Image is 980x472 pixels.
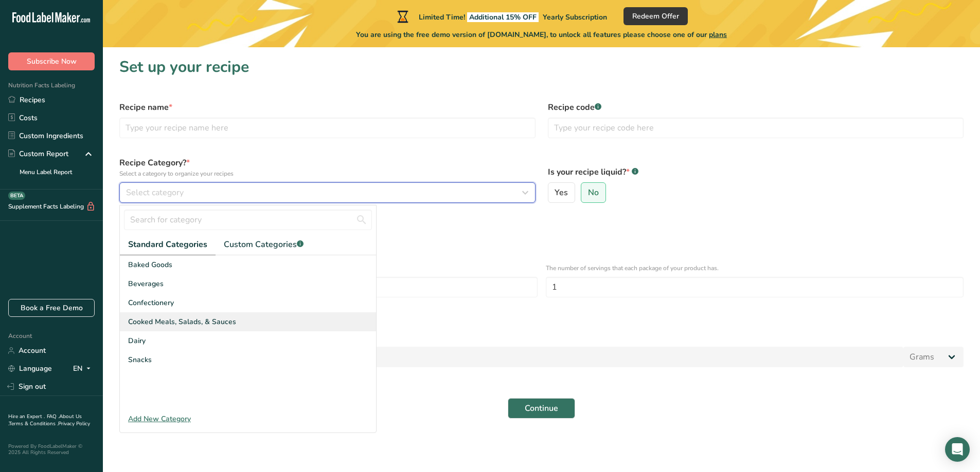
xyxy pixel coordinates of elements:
[8,148,68,159] div: Custom Report
[9,420,58,427] a: Terms & Conditions .
[8,413,45,420] a: Hire an Expert .
[119,55,964,79] h1: Set up your recipe
[525,402,558,414] span: Continue
[128,278,164,289] span: Beverages
[8,192,25,200] div: BETA
[709,30,727,40] span: plans
[119,221,964,234] div: Define serving size details
[128,259,172,270] span: Baked Goods
[546,263,964,273] p: The number of servings that each package of your product has.
[548,118,964,138] input: Type your recipe code here
[8,299,95,317] a: Book a Free Demo
[8,443,95,456] div: Powered By FoodLabelMaker © 2025 All Rights Reserved
[128,297,174,308] span: Confectionery
[8,360,52,377] a: Language
[128,316,236,327] span: Cooked Meals, Salads, & Sauces
[508,398,575,419] button: Continue
[467,12,539,22] span: Additional 15% OFF
[945,437,970,462] div: Open Intercom Messenger
[224,238,304,251] span: Custom Categories
[47,413,59,420] a: FAQ .
[58,420,90,427] a: Privacy Policy
[119,118,536,138] input: Type your recipe name here
[27,56,77,67] span: Subscribe Now
[126,186,184,199] span: Select category
[113,304,134,313] div: OR
[120,413,376,424] div: Add New Category
[73,363,95,375] div: EN
[119,234,964,243] div: Specify the number of servings the recipe makes OR Fix a specific serving weight
[543,12,607,22] span: Yearly Subscription
[356,29,727,40] span: You are using the free demo version of [DOMAIN_NAME], to unlock all features please choose one of...
[128,335,146,346] span: Dairy
[548,101,964,114] label: Recipe code
[119,333,964,343] p: Add recipe serving size.
[128,238,207,251] span: Standard Categories
[548,166,964,178] label: Is your recipe liquid?
[119,101,536,114] label: Recipe name
[119,157,536,178] label: Recipe Category?
[623,7,688,25] button: Redeem Offer
[588,187,599,198] span: No
[395,10,607,23] div: Limited Time!
[124,210,372,230] input: Search for category
[128,354,152,365] span: Snacks
[8,52,95,70] button: Subscribe Now
[632,11,679,22] span: Redeem Offer
[119,182,536,203] button: Select category
[119,169,536,178] p: Select a category to organize your recipes
[119,347,903,367] input: Type your serving size here
[555,187,568,198] span: Yes
[8,413,82,427] a: About Us .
